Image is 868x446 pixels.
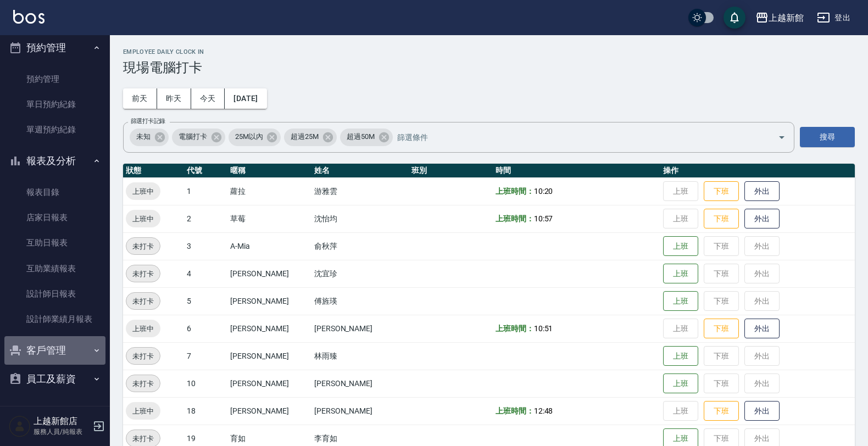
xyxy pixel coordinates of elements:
span: 超過50M [340,131,381,142]
button: 登出 [813,8,855,28]
b: 上班時間： [496,214,534,223]
th: 班別 [409,164,493,178]
span: 未打卡 [126,241,160,252]
button: 外出 [744,181,780,202]
h2: Employee Daily Clock In [123,48,855,55]
label: 篩選打卡記錄 [131,117,165,125]
h5: 上越新館店 [34,416,90,427]
td: 游雅雲 [311,177,409,205]
b: 上班時間： [496,406,534,415]
span: 12:48 [534,406,553,415]
td: 2 [184,205,227,232]
button: 客戶管理 [4,336,105,365]
button: 報表及分析 [4,147,105,175]
td: 傅旌瑛 [311,287,409,315]
button: 上班 [663,236,698,257]
span: 未打卡 [126,433,160,444]
a: 店家日報表 [4,205,105,230]
td: 沈怡均 [311,205,409,232]
a: 互助業績報表 [4,256,105,281]
div: 25M以內 [229,129,281,146]
span: 上班中 [126,405,160,417]
span: 25M以內 [229,131,270,142]
div: 超過50M [340,129,393,146]
button: 今天 [191,88,225,109]
button: 搜尋 [800,127,855,147]
button: save [724,7,745,29]
a: 預約管理 [4,66,105,92]
th: 暱稱 [227,164,311,178]
th: 姓名 [311,164,409,178]
div: 未知 [130,129,169,146]
td: [PERSON_NAME] [227,397,311,425]
span: 電腦打卡 [172,131,214,142]
td: 1 [184,177,227,205]
a: 單日預約紀錄 [4,92,105,117]
td: 蘿拉 [227,177,311,205]
button: 員工及薪資 [4,365,105,393]
td: [PERSON_NAME] [311,397,409,425]
button: 上班 [663,373,698,394]
button: 上班 [663,291,698,311]
td: 4 [184,260,227,287]
span: 未打卡 [126,378,160,389]
input: 篩選條件 [394,127,759,147]
td: 18 [184,397,227,425]
span: 未打卡 [126,268,160,280]
p: 服務人員/純報表 [34,427,90,437]
td: 草莓 [227,205,311,232]
button: 下班 [704,401,739,421]
a: 單週預約紀錄 [4,117,105,142]
th: 代號 [184,164,227,178]
button: 昨天 [157,88,191,109]
button: 預約管理 [4,34,105,62]
h3: 現場電腦打卡 [123,60,855,75]
td: 6 [184,315,227,342]
td: [PERSON_NAME] [227,315,311,342]
img: Logo [13,10,44,24]
span: 未打卡 [126,350,160,362]
button: 外出 [744,319,780,339]
td: [PERSON_NAME] [227,342,311,370]
td: A-Mia [227,232,311,260]
td: [PERSON_NAME] [311,315,409,342]
td: 3 [184,232,227,260]
td: 5 [184,287,227,315]
span: 未知 [130,131,157,142]
span: 10:20 [534,187,553,196]
button: 上班 [663,264,698,284]
th: 時間 [493,164,660,178]
button: 下班 [704,319,739,339]
button: Open [773,129,791,146]
span: 超過25M [284,131,325,142]
th: 狀態 [123,164,184,178]
button: 上越新館 [751,7,808,29]
td: [PERSON_NAME] [227,370,311,397]
button: 外出 [744,209,780,229]
td: 沈宜珍 [311,260,409,287]
th: 操作 [660,164,855,178]
a: 報表目錄 [4,180,105,205]
img: Person [9,415,31,437]
td: [PERSON_NAME] [311,370,409,397]
button: 前天 [123,88,157,109]
a: 互助日報表 [4,230,105,255]
button: 下班 [704,181,739,202]
td: 7 [184,342,227,370]
div: 超過25M [284,129,337,146]
b: 上班時間： [496,187,534,196]
td: [PERSON_NAME] [227,260,311,287]
span: 上班中 [126,213,160,225]
td: 10 [184,370,227,397]
span: 上班中 [126,323,160,335]
a: 設計師業績月報表 [4,306,105,332]
div: 上越新館 [769,11,804,25]
div: 電腦打卡 [172,129,225,146]
span: 10:51 [534,324,553,333]
span: 未打卡 [126,296,160,307]
button: 上班 [663,346,698,366]
td: [PERSON_NAME] [227,287,311,315]
span: 10:57 [534,214,553,223]
button: [DATE] [225,88,266,109]
td: 俞秋萍 [311,232,409,260]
